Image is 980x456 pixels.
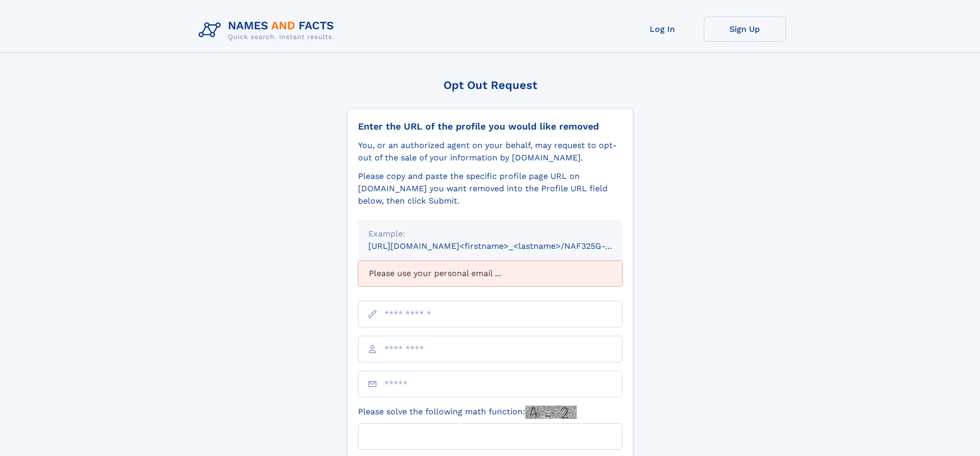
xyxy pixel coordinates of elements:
div: You, or an authorized agent on your behalf, may request to opt-out of the sale of your informatio... [358,139,622,164]
div: Enter the URL of the profile you would like removed [358,121,622,132]
div: Opt Out Request [347,79,633,92]
a: Log In [621,16,704,42]
div: Please copy and paste the specific profile page URL on [DOMAIN_NAME] you want removed into the Pr... [358,170,622,207]
div: Example: [368,228,612,240]
div: Please use your personal email ... [358,261,622,286]
small: [URL][DOMAIN_NAME]<firstname>_<lastname>/NAF325G-xxxxxxxx [368,241,642,251]
label: Please solve the following math function: [358,406,577,419]
img: Logo Names and Facts [194,16,343,44]
a: Sign Up [704,16,786,42]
